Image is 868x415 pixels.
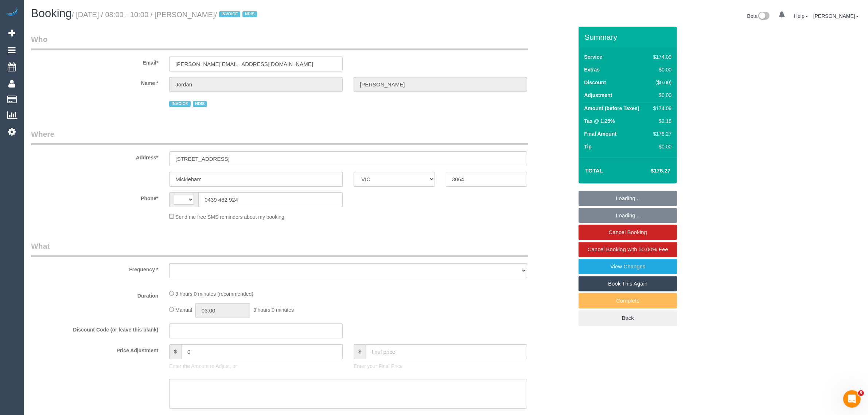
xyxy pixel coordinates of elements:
input: Suburb* [169,172,343,187]
span: INVOICE [219,11,240,17]
p: Enter the Amount to Adjust, or [169,362,343,370]
img: New interface [758,12,770,21]
label: Name * [26,77,164,87]
a: View Changes [579,259,677,274]
h3: Summary [584,33,673,41]
label: Discount Code (or leave this blank) [26,323,164,333]
label: Email* [26,57,164,66]
a: Book This Again [579,276,677,291]
div: $174.09 [650,53,672,61]
label: Adjustment [584,92,612,99]
div: $2.18 [650,117,672,125]
legend: What [31,241,528,257]
iframe: Intercom live chat [843,390,861,408]
span: Manual [175,307,192,313]
p: Enter your Final Price [354,362,527,370]
a: Cancel Booking with 50.00% Fee [579,242,677,257]
div: ($0.00) [650,79,672,86]
a: [PERSON_NAME] [813,13,859,19]
a: Beta [747,13,770,19]
label: Frequency * [26,263,164,273]
span: $ [169,344,181,359]
a: Back [579,310,677,326]
label: Phone* [26,192,164,202]
legend: Who [31,34,528,50]
a: Help [794,13,808,19]
input: Phone* [198,192,343,207]
span: 3 hours 0 minutes (recommended) [175,291,253,297]
label: Price Adjustment [26,344,164,354]
span: 3 hours 0 minutes [253,307,294,313]
legend: Where [31,129,528,145]
label: Final Amount [584,130,616,137]
span: NDIS [242,11,257,17]
span: Cancel Booking with 50.00% Fee [588,246,668,252]
span: Booking [31,7,72,20]
input: First Name* [169,77,343,92]
input: Last Name* [354,77,527,92]
div: $176.27 [650,130,672,137]
label: Duration [26,290,164,299]
span: / [215,11,259,19]
label: Amount (before Taxes) [584,105,639,112]
span: NDIS [193,101,207,107]
label: Service [584,53,602,61]
div: $0.00 [650,66,672,73]
div: $0.00 [650,143,672,150]
img: Automaid Logo [4,7,19,18]
label: Extras [584,66,600,73]
h4: $176.27 [629,168,670,174]
input: final price [366,344,527,359]
label: Tip [584,143,592,150]
input: Email* [169,57,343,71]
small: / [DATE] / 08:00 - 10:00 / [PERSON_NAME] [72,11,259,19]
div: $0.00 [650,92,672,99]
span: 5 [858,390,864,396]
span: INVOICE [169,101,190,107]
a: Cancel Booking [579,225,677,240]
div: $174.09 [650,105,672,112]
input: Post Code* [446,172,527,187]
label: Discount [584,79,606,86]
span: $ [354,344,366,359]
span: Send me free SMS reminders about my booking [175,214,284,220]
label: Address* [26,151,164,161]
strong: Total [585,167,603,174]
label: Tax @ 1.25% [584,117,615,125]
